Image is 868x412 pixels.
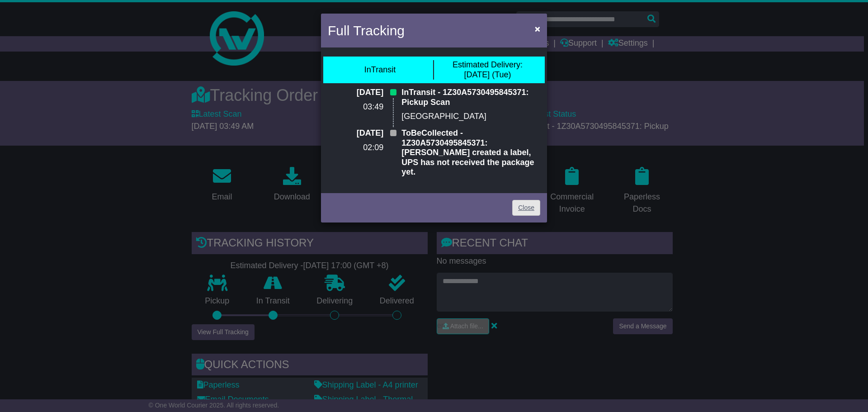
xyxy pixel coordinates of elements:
h4: Full Tracking [328,20,405,41]
p: 03:49 [328,102,383,112]
div: InTransit [364,65,396,75]
p: 02:09 [328,143,383,153]
a: Close [512,200,540,216]
button: Close [530,19,545,38]
p: ToBeCollected - 1Z30A5730495845371: [PERSON_NAME] created a label, UPS has not received the packa... [401,128,540,177]
span: × [535,24,540,34]
p: InTransit - 1Z30A5730495845371: Pickup Scan [401,88,540,107]
span: Estimated Delivery: [453,60,523,69]
div: [DATE] (Tue) [453,60,523,80]
p: [DATE] [328,88,383,98]
p: [DATE] [328,128,383,138]
p: [GEOGRAPHIC_DATA] [401,112,540,122]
